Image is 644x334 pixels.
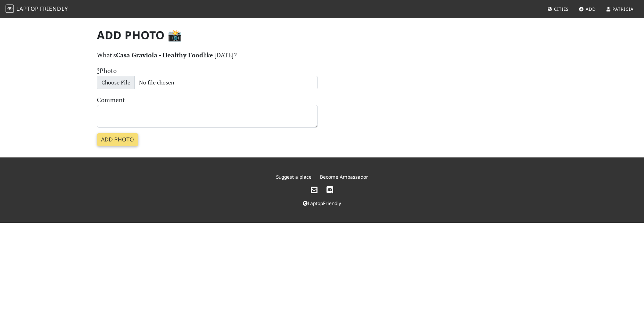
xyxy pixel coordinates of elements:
[320,173,368,180] a: Become Ambassador
[97,66,100,75] abbr: required
[612,6,633,12] span: Patrícia
[97,28,547,42] h1: Add Photo 📸
[554,6,569,12] span: Cities
[303,200,341,206] a: LaptopFriendly
[6,3,68,15] a: LaptopFriendly LaptopFriendly
[97,50,547,60] p: What's like [DATE]?
[97,133,138,146] input: Add photo
[116,51,203,59] strong: Casa Graviola - Healthy Food
[276,173,312,180] a: Suggest a place
[16,5,39,13] span: Laptop
[576,3,598,15] a: Add
[586,6,596,12] span: Add
[6,5,14,13] img: LaptopFriendly
[97,66,117,76] label: Photo
[544,3,571,15] a: Cities
[603,3,636,15] a: Patrícia
[40,5,68,13] span: Friendly
[97,95,125,105] label: Comment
